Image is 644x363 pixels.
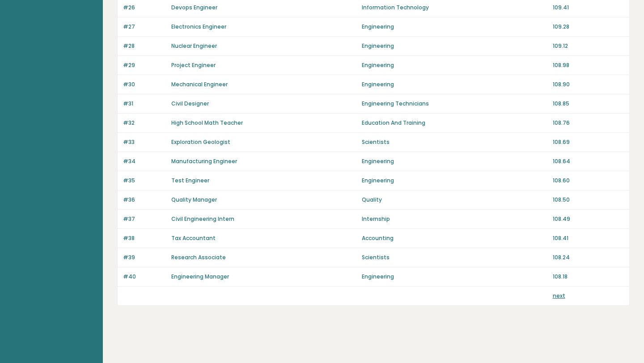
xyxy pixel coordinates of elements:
a: Project Engineer [171,61,216,69]
p: Engineering Technicians [362,100,547,108]
p: Education And Training [362,119,547,127]
p: #38 [123,234,166,242]
p: 108.85 [553,100,624,108]
p: 108.49 [553,215,624,223]
p: #27 [123,23,166,31]
a: Electronics Engineer [171,23,226,30]
a: Manufacturing Engineer [171,157,237,165]
p: #32 [123,119,166,127]
a: Engineering Manager [171,273,229,280]
p: 108.24 [553,253,624,262]
p: Engineering [362,23,547,31]
a: Exploration Geologist [171,138,230,146]
a: next [553,292,565,300]
p: 108.69 [553,138,624,146]
p: Scientists [362,253,547,262]
p: #40 [123,273,166,281]
p: 108.50 [553,196,624,204]
p: Accounting [362,234,547,242]
p: Engineering [362,157,547,165]
p: 108.18 [553,273,624,281]
p: 108.64 [553,157,624,165]
p: Quality [362,196,547,204]
p: #34 [123,157,166,165]
p: #33 [123,138,166,146]
a: Nuclear Engineer [171,42,217,50]
p: 109.41 [553,4,624,12]
p: Engineering [362,80,547,89]
a: Quality Manager [171,196,217,203]
p: 108.90 [553,80,624,89]
p: #26 [123,4,166,12]
p: Engineering [362,273,547,281]
p: 109.28 [553,23,624,31]
p: #31 [123,100,166,108]
p: Scientists [362,138,547,146]
p: #39 [123,253,166,262]
p: #29 [123,61,166,69]
p: 108.98 [553,61,624,69]
a: Devops Engineer [171,4,217,11]
a: Mechanical Engineer [171,80,228,88]
p: 108.60 [553,177,624,185]
p: Engineering [362,42,547,50]
p: #30 [123,80,166,89]
p: Engineering [362,61,547,69]
a: Civil Designer [171,100,209,107]
p: #37 [123,215,166,223]
a: Civil Engineering Intern [171,215,234,223]
a: Research Associate [171,253,226,261]
p: Information Technology [362,4,547,12]
p: #28 [123,42,166,50]
p: Internship [362,215,547,223]
a: Tax Accountant [171,234,216,242]
p: #36 [123,196,166,204]
p: 109.12 [553,42,624,50]
a: Test Engineer [171,177,209,184]
p: 108.76 [553,119,624,127]
p: 108.41 [553,234,624,242]
p: Engineering [362,177,547,185]
a: High School Math Teacher [171,119,243,127]
p: #35 [123,177,166,185]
